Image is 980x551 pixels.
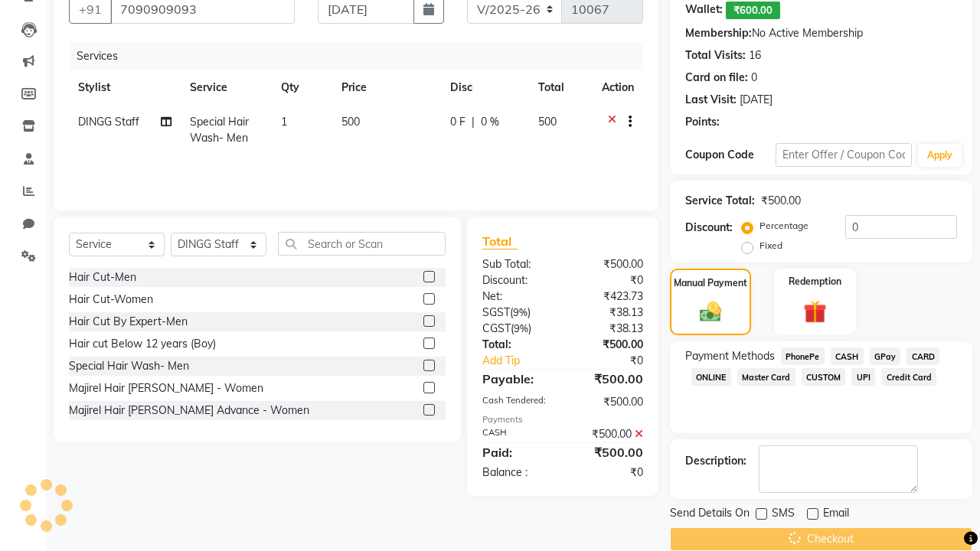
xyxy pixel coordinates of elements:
[481,114,499,130] span: 0 %
[563,443,655,461] div: ₹500.00
[685,25,752,41] div: Membership:
[69,336,216,352] div: Hair cut Below 12 years (Boy)
[471,272,563,289] div: Discount:
[737,368,795,386] span: Master Card
[906,347,939,365] span: CARD
[69,292,153,308] div: Hair Cut-Women
[471,443,563,461] div: Paid:
[471,321,563,337] div: ( )
[563,426,655,442] div: ₹500.00
[514,322,528,334] span: 9%
[685,220,733,236] div: Discount:
[751,70,757,86] div: 0
[471,465,563,481] div: Balance :
[441,70,529,105] th: Disc
[670,505,750,524] span: Send Details On
[685,348,775,364] span: Payment Methods
[685,2,723,19] div: Wallet:
[685,70,748,86] div: Card on file:
[450,114,465,130] span: 0 F
[685,25,957,41] div: No Active Membership
[802,368,846,386] span: CUSTOM
[563,321,655,337] div: ₹38.13
[471,305,563,321] div: ( )
[563,394,655,410] div: ₹500.00
[918,144,962,167] button: Apply
[593,70,643,105] th: Action
[538,115,557,129] span: 500
[578,353,655,369] div: ₹0
[823,505,849,524] span: Email
[685,47,746,64] div: Total Visits:
[776,143,912,167] input: Enter Offer / Coupon Code
[471,289,563,305] div: Net:
[69,380,263,396] div: Majirel Hair [PERSON_NAME] - Women
[69,314,188,330] div: Hair Cut By Expert-Men
[759,239,782,253] label: Fixed
[69,358,189,374] div: Special Hair Wash- Men
[341,115,360,129] span: 500
[69,269,136,285] div: Hair Cut-Men
[281,115,287,129] span: 1
[761,193,801,209] div: ₹500.00
[685,114,720,130] div: Points:
[482,321,511,335] span: CGST
[471,337,563,353] div: Total:
[685,92,737,108] div: Last Visit:
[482,413,643,426] div: Payments
[471,426,563,442] div: CASH
[78,115,139,129] span: DINGG Staff
[772,505,795,524] span: SMS
[685,147,776,163] div: Coupon Code
[69,403,309,419] div: Majirel Hair [PERSON_NAME] Advance - Women
[69,70,181,105] th: Stylist
[70,42,655,70] div: Services
[471,353,578,369] a: Add Tip
[513,306,528,318] span: 9%
[332,70,441,105] th: Price
[563,256,655,272] div: ₹500.00
[563,370,655,388] div: ₹500.00
[471,256,563,272] div: Sub Total:
[278,232,446,256] input: Search or Scan
[870,347,901,365] span: GPay
[482,233,518,249] span: Total
[272,70,332,105] th: Qty
[691,368,731,386] span: ONLINE
[789,275,841,289] label: Redemption
[685,193,755,209] div: Service Total:
[796,298,835,327] img: _gift.svg
[685,453,746,469] div: Description:
[851,368,875,386] span: UPI
[781,347,825,365] span: PhonePe
[181,70,272,105] th: Service
[693,299,729,324] img: _cash.svg
[726,2,780,19] span: ₹600.00
[563,465,655,481] div: ₹0
[674,276,747,290] label: Manual Payment
[529,70,593,105] th: Total
[563,305,655,321] div: ₹38.13
[759,219,808,233] label: Percentage
[831,347,864,365] span: CASH
[482,305,510,319] span: SGST
[563,272,655,289] div: ₹0
[749,47,761,64] div: 16
[881,368,936,386] span: Credit Card
[471,394,563,410] div: Cash Tendered:
[563,289,655,305] div: ₹423.73
[472,114,475,130] span: |
[471,370,563,388] div: Payable:
[563,337,655,353] div: ₹500.00
[190,115,249,145] span: Special Hair Wash- Men
[740,92,773,108] div: [DATE]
